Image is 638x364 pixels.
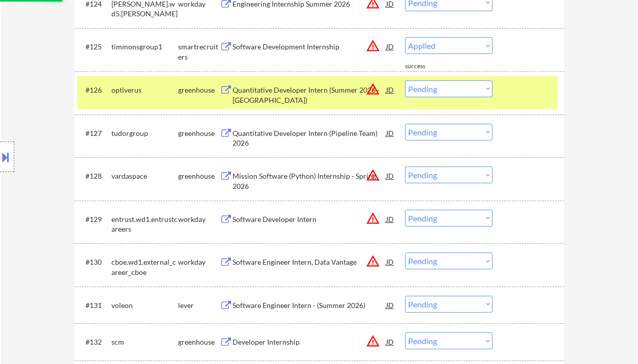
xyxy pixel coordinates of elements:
div: Software Engineer Intern, Data Vantage [233,257,386,267]
div: Mission Software (Python) Internship - Spring 2026 [233,171,386,191]
div: greenhouse [178,128,220,138]
div: JD [385,37,395,55]
div: Software Developer Intern [233,214,386,225]
div: Software Engineer Intern - (Summer 2026) [233,300,386,311]
div: JD [385,253,395,271]
div: Developer Internship [233,337,386,347]
div: JD [385,166,395,185]
div: Quantitative Developer Intern (Pipeline Team) 2026 [233,128,386,148]
div: JD [385,124,395,142]
div: cboe.wd1.external_career_cboe [111,257,178,277]
div: workday [178,257,220,267]
div: #132 [85,337,103,347]
button: warning_amber [366,168,380,182]
div: #125 [85,42,103,52]
div: JD [385,296,395,314]
div: timmonsgroup1 [111,42,178,52]
div: smartrecruiters [178,42,220,62]
div: JD [385,80,395,99]
div: greenhouse [178,171,220,181]
div: voleon [111,300,178,311]
div: lever [178,300,220,311]
div: scm [111,337,178,347]
div: greenhouse [178,337,220,347]
button: warning_amber [366,211,380,226]
div: #130 [85,257,103,267]
div: workday [178,214,220,225]
div: #131 [85,300,103,311]
div: greenhouse [178,85,220,95]
div: JD [385,210,395,228]
div: Quantitative Developer Intern (Summer 2026 - [GEOGRAPHIC_DATA]) [233,85,386,105]
div: success [405,62,446,71]
div: Software Development Internship [233,42,386,52]
div: JD [385,332,395,351]
button: warning_amber [366,39,380,53]
button: warning_amber [366,334,380,348]
button: warning_amber [366,82,380,96]
button: warning_amber [366,254,380,268]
